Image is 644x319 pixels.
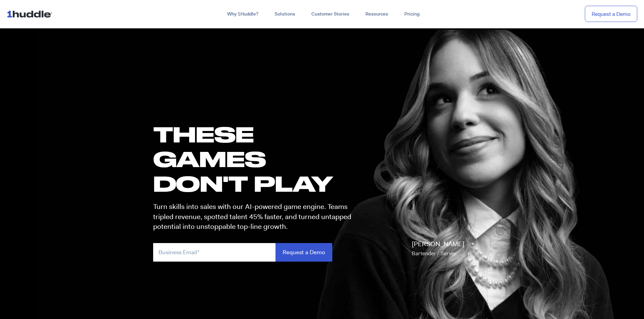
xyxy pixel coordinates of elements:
a: Why 1Huddle? [219,8,266,20]
span: Bartender / Server [412,250,456,257]
a: Customer Stories [303,8,357,20]
p: [PERSON_NAME] [412,239,464,258]
a: Solutions [266,8,303,20]
p: Turn skills into sales with our AI-powered game engine. Teams tripled revenue, spotted talent 45%... [153,202,357,232]
a: Pricing [396,8,428,20]
a: Resources [357,8,396,20]
a: Request a Demo [585,6,637,22]
input: Request a Demo [276,243,332,262]
h1: these GAMES DON'T PLAY [153,122,357,196]
img: ... [7,7,55,20]
input: Business Email* [153,243,276,262]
